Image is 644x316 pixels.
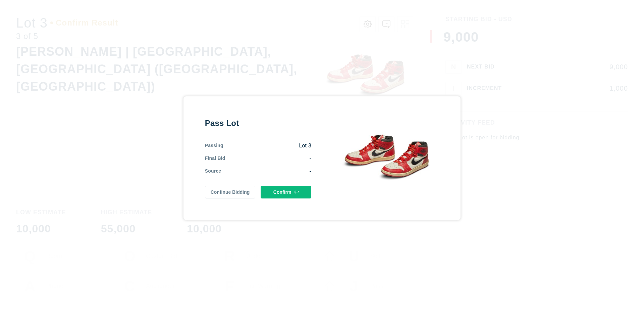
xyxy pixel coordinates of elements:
[205,142,223,149] div: Passing
[205,186,256,198] button: Continue Bidding
[205,155,225,162] div: Final Bid
[205,168,221,175] div: Source
[261,186,311,198] button: Confirm
[205,118,311,129] div: Pass Lot
[221,168,311,175] div: -
[223,142,311,149] div: Lot 3
[225,155,311,162] div: -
